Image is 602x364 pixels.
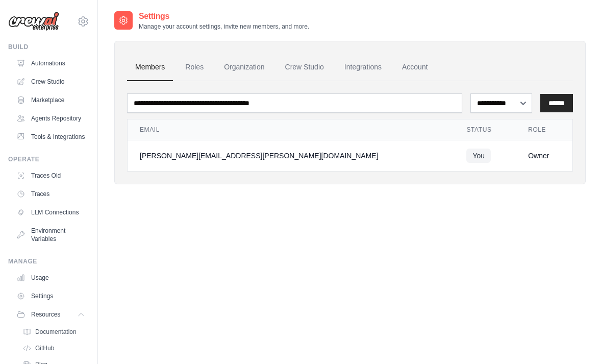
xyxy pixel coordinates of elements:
a: Account [394,54,436,81]
a: Integrations [336,54,390,81]
p: Manage your account settings, invite new members, and more. [139,22,309,31]
a: Marketplace [12,92,89,108]
div: Manage [8,257,89,265]
span: Resources [31,310,60,319]
a: Documentation [18,325,89,339]
a: Settings [12,288,89,304]
div: Owner [528,151,560,161]
button: Resources [12,306,89,323]
div: [PERSON_NAME][EMAIL_ADDRESS][PERSON_NAME][DOMAIN_NAME] [140,151,442,161]
a: Automations [12,55,89,71]
th: Status [454,119,516,140]
th: Role [516,119,572,140]
span: Documentation [35,328,77,336]
a: Agents Repository [12,110,89,127]
a: Crew Studio [12,74,89,90]
a: Traces Old [12,167,89,184]
a: LLM Connections [12,204,89,221]
div: Build [8,43,89,51]
a: Tools & Integrations [12,129,89,145]
img: Logo [8,12,59,31]
a: Environment Variables [12,223,89,247]
a: Members [127,54,173,81]
a: Crew Studio [277,54,332,81]
a: Organization [216,54,272,81]
a: GitHub [18,341,89,355]
div: Operate [8,155,89,163]
span: You [466,149,491,163]
th: Email [128,119,454,140]
h2: Settings [139,10,309,22]
span: GitHub [35,344,54,352]
a: Usage [12,270,89,286]
a: Roles [177,54,212,81]
a: Traces [12,186,89,202]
